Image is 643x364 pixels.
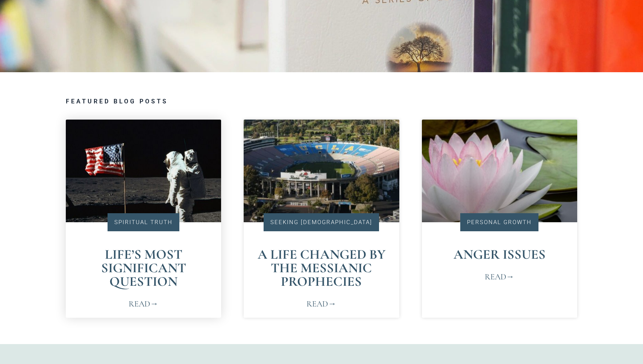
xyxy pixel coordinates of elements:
a: Read more about A Life Changed by the Messianic Prophecies [306,298,336,310]
a: Anger Issues [453,246,546,262]
a: A Life Changed by the Messianic Prophecies [258,246,385,290]
a: Life’s Most Significant Question [101,246,186,290]
div: Spiritual Truth [108,213,179,231]
a: Read more about Anger Issues [485,271,514,283]
h3: Featured Blog Posts [66,99,577,105]
div: Seeking [DEMOGRAPHIC_DATA] [264,213,379,231]
div: Personal Growth [460,213,538,231]
a: Read more about Life’s Most Significant Question [129,298,158,310]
